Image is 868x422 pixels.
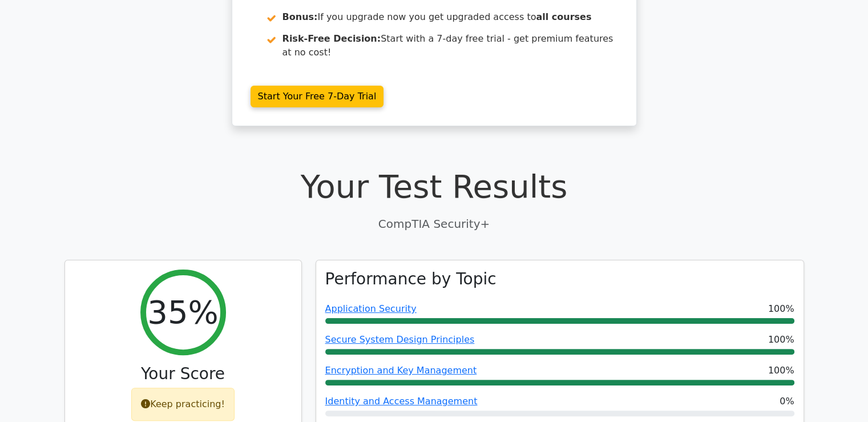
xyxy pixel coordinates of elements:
div: Keep practicing! [131,388,235,421]
h1: Your Test Results [64,167,804,206]
span: 100% [768,302,794,316]
a: Encryption and Key Management [325,365,477,376]
h2: 35% [147,293,218,331]
h3: Your Score [74,364,292,384]
span: 100% [768,364,794,377]
p: CompTIA Security+ [64,215,804,232]
a: Application Security [325,303,417,314]
h3: Performance by Topic [325,270,496,289]
a: Identity and Access Management [325,396,478,407]
span: 0% [780,395,794,408]
a: Secure System Design Principles [325,334,475,345]
a: Start Your Free 7-Day Trial [251,86,384,107]
span: 100% [768,333,794,347]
